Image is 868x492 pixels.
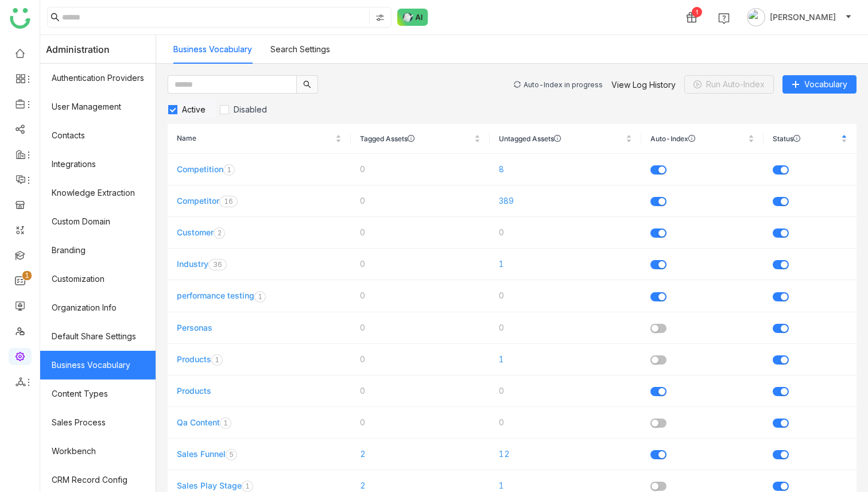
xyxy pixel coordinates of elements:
[215,354,219,366] p: 1
[351,375,490,407] td: 0
[524,80,603,89] div: Auto-Index in progress
[217,227,222,239] p: 2
[773,135,839,142] span: Status
[226,449,237,460] nz-badge-sup: 5
[177,354,211,364] a: Products
[40,379,156,408] a: Content Types
[177,290,254,300] a: performance testing
[40,293,156,322] a: Organization Info
[375,13,385,22] img: search-type.svg
[692,7,702,17] div: 1
[770,11,836,24] span: [PERSON_NAME]
[40,92,156,121] a: User Management
[177,196,219,206] a: Competitor
[40,179,156,207] a: Knowledge Extraction
[211,354,223,366] nz-badge-sup: 1
[177,104,210,114] span: Active
[46,35,110,64] span: Administration
[351,185,490,217] td: 0
[40,265,156,293] a: Customization
[351,407,490,439] td: 0
[499,135,623,142] span: Untagged Assets
[220,417,231,429] nz-badge-sup: 1
[218,259,222,270] p: 6
[490,217,641,249] td: 0
[650,135,746,142] span: Auto-Index
[397,9,428,26] img: ask-buddy-normal.svg
[177,386,211,396] a: Products
[490,280,641,312] td: 0
[223,164,235,176] nz-badge-sup: 1
[245,481,250,492] p: 1
[40,207,156,236] a: Custom Domain
[490,375,641,407] td: 0
[40,150,156,179] a: Integrations
[270,44,330,54] a: Search Settings
[177,227,214,237] a: Customer
[177,449,226,459] a: Sales Funnel
[490,185,641,217] td: 389
[490,407,641,439] td: 0
[40,121,156,150] a: Contacts
[782,75,857,94] button: Vocabulary
[258,291,262,303] p: 1
[490,249,641,280] td: 1
[611,80,676,90] a: View Log History
[214,227,225,239] nz-badge-sup: 2
[208,259,227,270] nz-badge-sup: 36
[351,439,490,470] td: 2
[40,437,156,466] a: Workbench
[224,196,228,207] p: 1
[745,8,854,26] button: [PERSON_NAME]
[351,280,490,312] td: 0
[360,135,472,142] span: Tagged Assets
[177,481,242,490] a: Sales Play Stage
[351,344,490,375] td: 0
[351,154,490,185] td: 0
[177,417,220,427] a: Qa Content
[490,439,641,470] td: 12
[490,312,641,344] td: 0
[223,417,228,429] p: 1
[351,249,490,280] td: 0
[490,344,641,375] td: 1
[804,78,847,91] span: Vocabulary
[351,312,490,344] td: 0
[177,164,223,174] a: Competition
[229,104,272,114] span: Disabled
[254,291,266,303] nz-badge-sup: 1
[228,196,233,207] p: 6
[40,64,156,92] a: Authentication Providers
[242,481,253,492] nz-badge-sup: 1
[40,236,156,265] a: Branding
[40,351,156,379] a: Business Vocabulary
[10,8,30,29] img: logo
[177,259,208,269] a: Industry
[22,271,32,280] nz-badge-sup: 1
[213,259,218,270] p: 3
[40,322,156,351] a: Default Share Settings
[747,8,765,26] img: avatar
[173,44,252,54] a: Business Vocabulary
[718,13,730,24] img: help.svg
[490,154,641,185] td: 8
[219,196,238,207] nz-badge-sup: 16
[177,323,212,332] a: Personas
[25,270,29,281] p: 1
[40,408,156,437] a: Sales Process
[351,217,490,249] td: 0
[229,449,234,460] p: 5
[684,75,774,94] button: Run Auto-Index
[227,164,231,176] p: 1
